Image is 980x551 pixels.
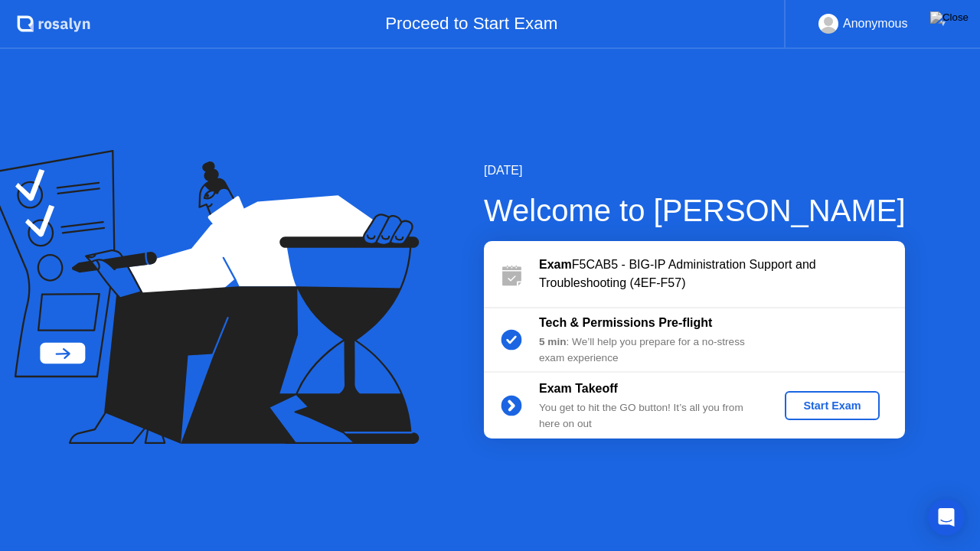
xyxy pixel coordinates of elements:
[539,382,618,395] b: Exam Takeoff
[791,399,873,412] div: Start Exam
[539,336,567,347] b: 5 min
[539,256,905,292] div: F5CAB5 - BIG-IP Administration Support and Troubleshooting (4EF-F57)
[785,391,879,420] button: Start Exam
[539,334,759,366] div: : We’ll help you prepare for a no-stress exam experience
[484,161,906,180] div: [DATE]
[539,400,759,432] div: You get to hit the GO button! It’s all you from here on out
[930,11,969,24] img: Close
[928,499,965,536] div: Open Intercom Messenger
[484,187,906,233] div: Welcome to [PERSON_NAME]
[539,316,712,329] b: Tech & Permissions Pre-flight
[843,14,908,34] div: Anonymous
[539,258,572,271] b: Exam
